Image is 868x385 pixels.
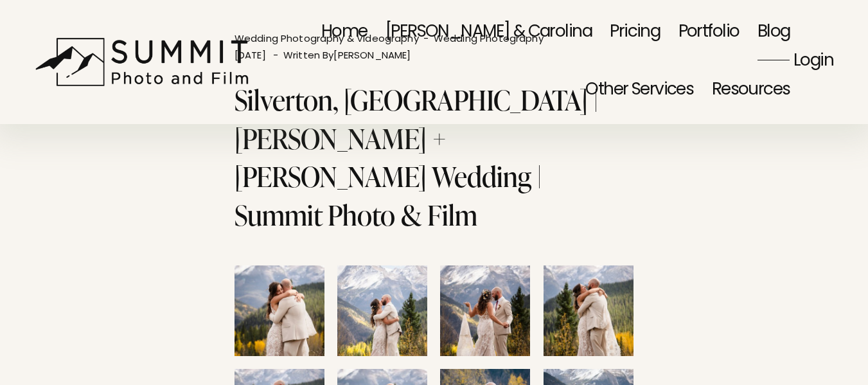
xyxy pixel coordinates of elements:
img: _DSC8240.jpg [337,243,427,378]
img: _DSC8277-Edit.jpg [235,243,324,378]
span: Resources [712,64,790,118]
a: Login [793,35,833,89]
img: _DSC8261.jpg [544,243,633,378]
a: Blog [757,4,790,62]
a: Portfolio [678,4,740,62]
img: Summit Photo and Film [35,37,256,87]
a: Home [321,4,368,62]
span: Other Services [585,64,693,118]
h1: Silverton, [GEOGRAPHIC_DATA] | [PERSON_NAME] + [PERSON_NAME] Wedding | Summit Photo & Film [235,80,633,233]
a: folder dropdown [712,62,790,120]
a: folder dropdown [585,62,693,120]
a: [PERSON_NAME] & Carolina [385,4,592,62]
a: Pricing [610,4,660,62]
img: _DSC8247-Edit.jpg [440,243,530,378]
